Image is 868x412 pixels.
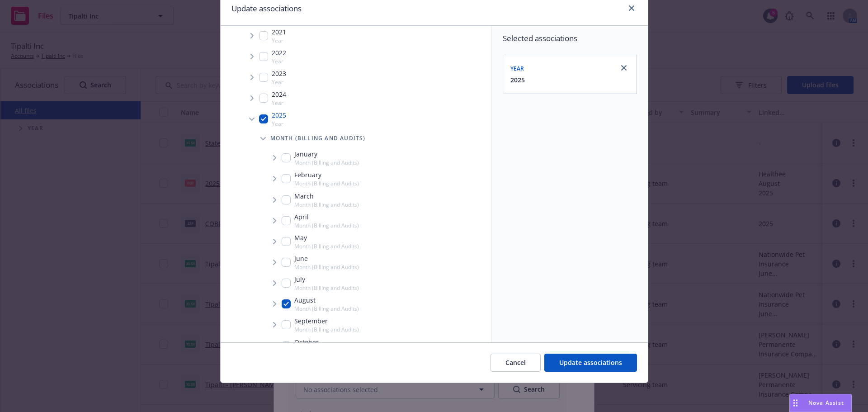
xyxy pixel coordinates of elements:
span: Year [272,37,286,44]
span: May [294,233,359,242]
button: 2025 [510,75,525,85]
span: Month (Billing and Audits) [294,305,359,313]
span: Month (Billing and Audits) [294,242,359,250]
span: October [294,337,359,347]
span: 2021 [272,27,286,37]
span: Month (Billing and Audits) [294,326,359,333]
span: Month (Billing and Audits) [294,201,359,208]
span: Month (Billing and Audits) [294,263,359,271]
span: 2025 [272,110,286,120]
span: Month (Billing and Audits) [294,159,359,166]
div: Drag to move [790,394,801,412]
span: Month (Billing and Audits) [294,222,359,229]
button: Nova Assist [789,394,852,412]
span: Year [272,78,286,86]
span: Year [510,65,524,72]
span: Month (Billing and Audits) [294,284,359,292]
a: close [626,3,637,14]
span: April [294,212,359,222]
span: September [294,316,359,326]
span: Year [272,99,286,107]
button: Update associations [544,354,637,372]
span: Selected associations [503,33,637,44]
span: March [294,191,359,201]
span: January [294,149,359,159]
span: August [294,295,359,305]
span: 2024 [272,90,286,99]
span: Month (Billing and Audits) [294,180,359,187]
span: Update associations [559,358,622,367]
span: Month (Billing and Audits) [270,136,366,141]
span: Year [272,57,286,65]
h1: Update associations [231,3,302,14]
span: June [294,254,359,263]
span: July [294,275,359,284]
a: close [618,62,629,73]
button: Cancel [491,354,541,372]
span: February [294,170,359,180]
span: Nova Assist [808,399,844,407]
span: Cancel [505,358,526,367]
span: 2023 [272,69,286,78]
span: 2022 [272,48,286,57]
span: Year [272,120,286,128]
